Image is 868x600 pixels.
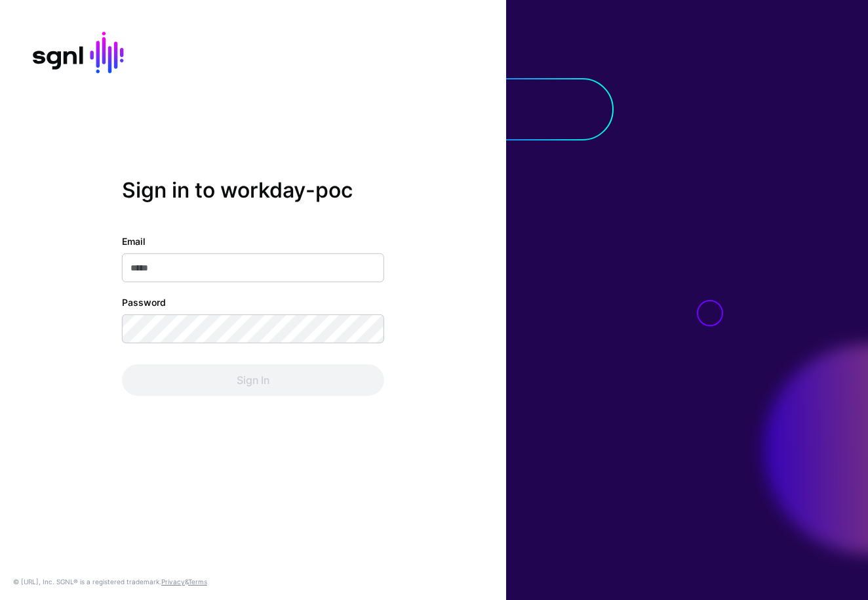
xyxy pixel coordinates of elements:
[161,578,185,586] a: Privacy
[122,295,166,309] label: Password
[13,576,207,587] div: © [URL], Inc. SGNL® is a registered trademark. &
[122,178,384,203] h2: Sign in to workday-poc
[188,578,207,586] a: Terms
[122,234,146,248] label: Email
